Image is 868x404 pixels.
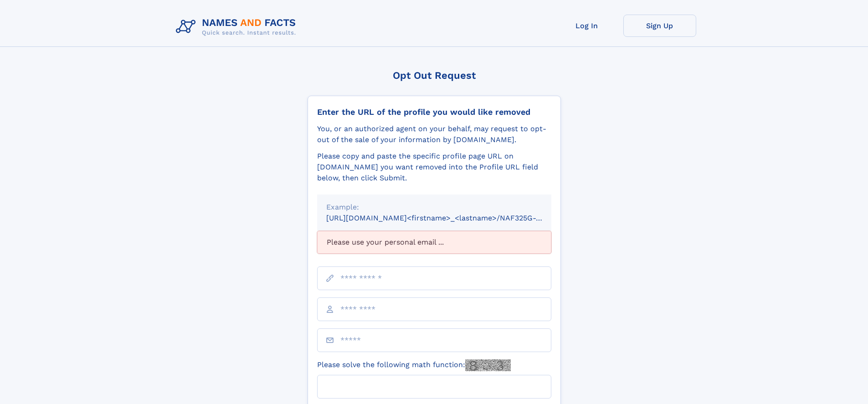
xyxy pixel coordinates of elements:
div: You, or an authorized agent on your behalf, may request to opt-out of the sale of your informatio... [317,123,551,145]
div: Please copy and paste the specific profile page URL on [DOMAIN_NAME] you want removed into the Pr... [317,151,551,184]
div: Example: [326,202,542,213]
div: Opt Out Request [308,70,561,81]
label: Please solve the following math function: [317,359,511,371]
img: Logo Names and Facts [172,15,303,39]
div: Please use your personal email ... [317,231,551,254]
div: Enter the URL of the profile you would like removed [317,107,551,117]
a: Log In [550,15,623,37]
a: Sign Up [623,15,696,37]
small: [URL][DOMAIN_NAME]<firstname>_<lastname>/NAF325G-xxxxxxxx [326,214,569,222]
